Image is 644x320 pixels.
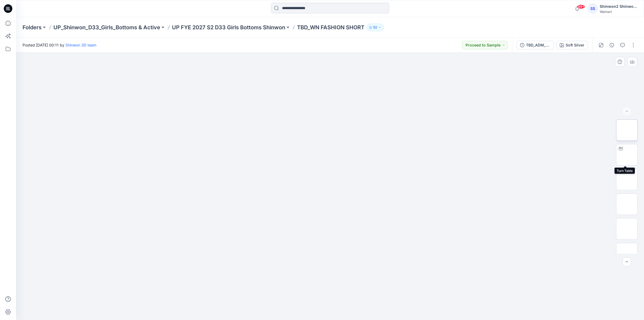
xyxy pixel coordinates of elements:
[53,24,160,31] a: UP_Shinwon_D33_Girls_Bottoms & Active
[65,43,96,47] a: Shinwon 3D team
[172,24,285,31] a: UP FYE 2027 S2 D33 Girls Bottoms Shinwon
[588,4,598,13] div: SS
[367,24,384,31] button: 52
[566,42,584,48] div: Soft Silver
[526,42,551,48] div: TBD_ADM_WN FASHION SHORT
[608,41,616,49] button: Details
[517,41,554,49] button: TBD_ADM_WN FASHION SHORT
[600,3,637,10] div: Shinwon2 Shinwon2
[297,24,364,31] p: TBD_WN FASHION SHORT
[600,10,637,14] div: Walmart
[373,24,377,30] p: 52
[577,5,585,9] span: 99+
[23,24,42,31] a: Folders
[23,42,96,48] span: Posted [DATE] 00:11 by
[556,41,588,49] button: Soft Silver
